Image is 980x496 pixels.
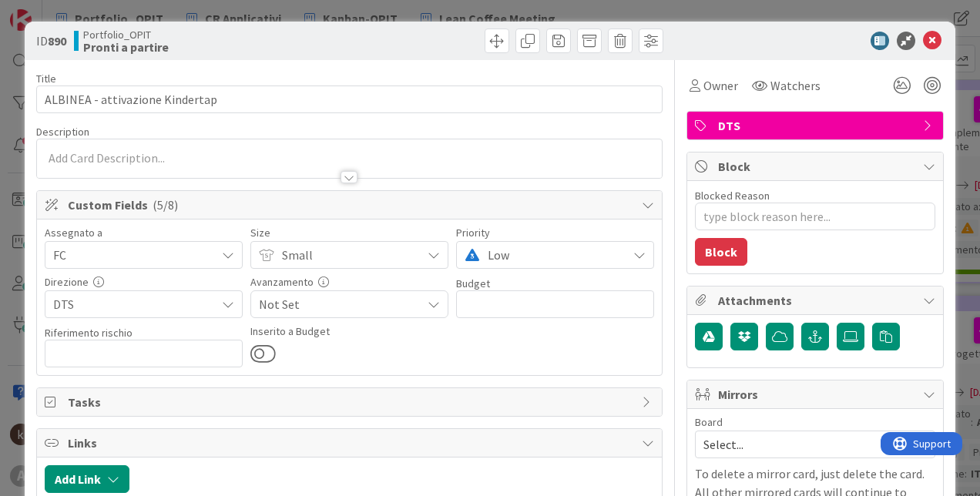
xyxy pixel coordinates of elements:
[53,246,216,264] span: FC
[48,33,66,49] b: 890
[153,197,178,213] span: ( 5/8 )
[45,326,133,340] label: Riferimento rischio
[250,276,448,287] div: Avanzamento
[36,125,89,139] span: Description
[703,76,738,95] span: Owner
[45,276,243,287] div: Direzione
[770,76,821,95] span: Watchers
[456,227,654,238] div: Priority
[695,238,747,266] button: Block
[250,227,448,238] div: Size
[83,41,169,53] b: Pronti a partire
[718,385,915,404] span: Mirrors
[68,434,634,452] span: Links
[68,393,634,411] span: Tasks
[45,465,129,493] button: Add Link
[32,2,70,21] span: Support
[718,291,915,310] span: Attachments
[68,196,634,214] span: Custom Fields
[36,32,66,50] span: ID
[488,244,619,266] span: Low
[718,157,915,176] span: Block
[36,85,663,113] input: type card name here...
[83,28,169,41] span: Portfolio_OPIT
[456,276,490,290] label: Budget
[282,244,414,266] span: Small
[703,434,901,455] span: Select...
[259,293,421,315] span: Not Set
[695,189,770,203] label: Blocked Reason
[695,417,723,427] span: Board
[718,116,915,135] span: DTS
[45,227,243,238] div: Assegnato a
[250,326,448,337] div: Inserito a Budget
[53,295,216,313] span: DTS
[36,72,56,85] label: Title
